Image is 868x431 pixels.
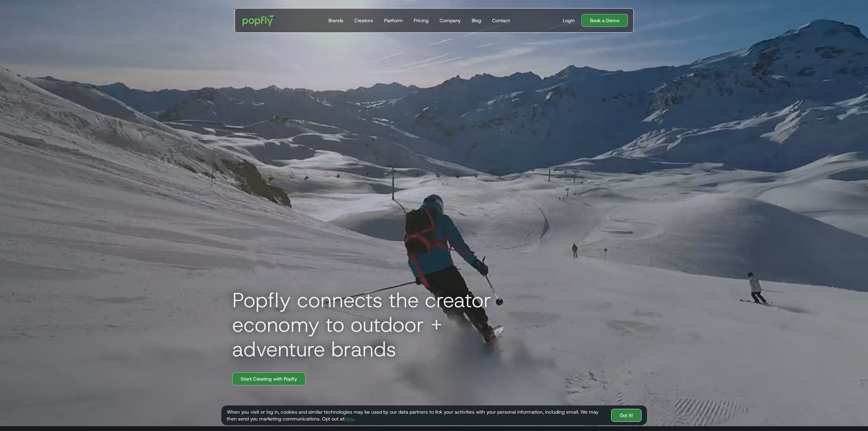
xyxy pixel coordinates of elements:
[227,288,534,361] h1: Popfly connects the creator economy to outdoor + adventure brands
[344,416,354,422] a: here
[437,9,464,32] a: Company
[582,14,628,27] a: Book a Demo
[440,17,461,24] div: Company
[563,17,575,24] div: Login
[352,9,376,32] a: Creators
[414,17,429,24] div: Pricing
[238,10,282,31] a: home
[469,9,484,32] a: Blog
[384,17,403,24] div: Platform
[611,409,642,422] a: Got It!
[326,9,346,32] a: Brands
[560,17,577,24] a: Login
[411,9,431,32] a: Pricing
[489,9,513,32] a: Contact
[492,17,510,24] div: Contact
[381,9,406,32] a: Platform
[232,372,306,385] a: Start Creating with Popfly
[227,408,606,422] div: When you visit or log in, cookies and similar technologies may be used by our data partners to li...
[354,17,373,24] div: Creators
[472,17,481,24] div: Blog
[328,17,343,24] div: Brands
